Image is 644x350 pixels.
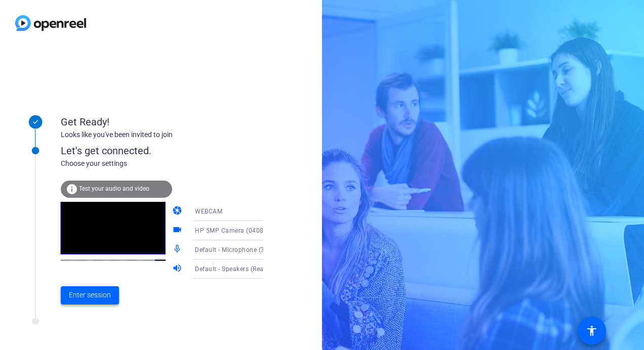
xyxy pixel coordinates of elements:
mat-icon: info [66,183,78,195]
span: WEBCAM [195,208,222,215]
div: Get Ready! [61,114,263,129]
mat-icon: camera [172,205,184,217]
span: Enter session [69,290,111,300]
mat-icon: volume_up [172,263,184,275]
mat-icon: videocam [172,225,184,237]
mat-icon: mic_none [172,244,184,256]
mat-icon: accessibility [586,325,598,337]
span: Default - Speakers (Realtek(R) Audio) [195,265,304,273]
span: Test your audio and video [79,185,149,192]
div: Choose your settings [61,158,284,169]
button: Enter session [61,286,119,304]
span: Default - Microphone (3- Targus Audio) (17e9:6028) [195,245,348,253]
span: HP 5MP Camera (0408:547e) [195,226,283,234]
div: Looks like you've been invited to join [61,129,263,140]
div: Let's get connected. [61,143,284,158]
